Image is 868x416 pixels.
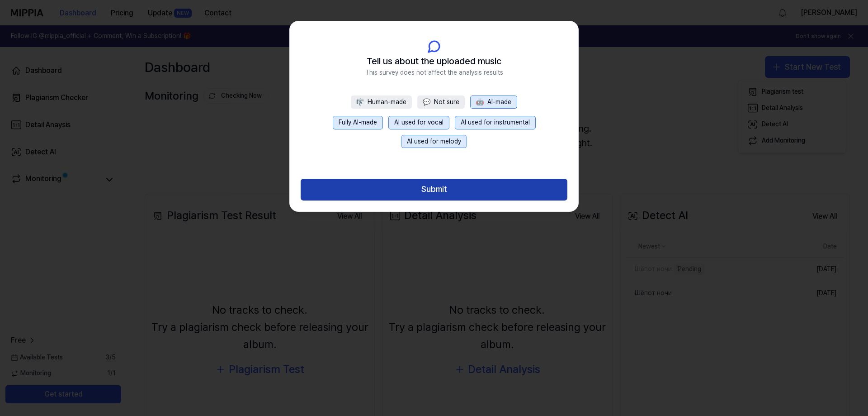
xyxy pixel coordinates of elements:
[423,98,430,105] span: 💬
[351,96,412,109] button: 🎼Human-made
[455,116,536,129] button: AI used for instrumental
[333,116,383,129] button: Fully AI-made
[417,96,465,109] button: 💬Not sure
[367,54,501,68] span: Tell us about the uploaded music
[476,98,484,105] span: 🤖
[388,116,449,129] button: AI used for vocal
[356,98,364,105] span: 🎼
[365,68,503,77] span: This survey does not affect the analysis results
[401,135,467,148] button: AI used for melody
[470,96,517,109] button: 🤖AI-made
[301,179,567,201] button: Submit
